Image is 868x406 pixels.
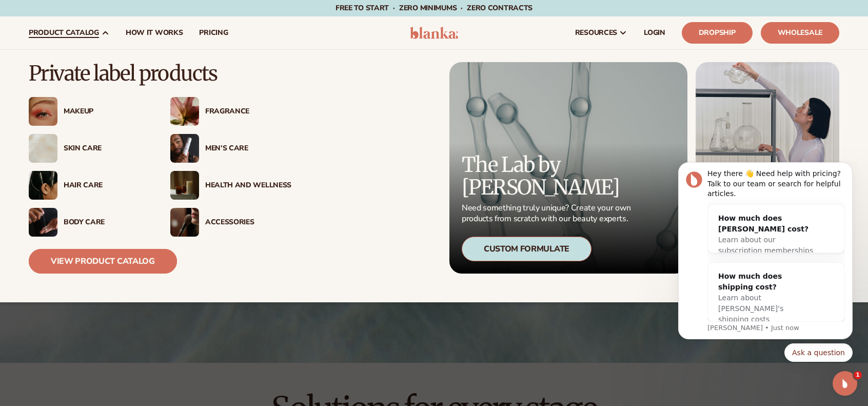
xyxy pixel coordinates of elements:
[64,218,150,227] div: Body Care
[205,107,291,116] div: Fragrance
[462,153,634,199] p: The Lab by [PERSON_NAME]
[205,181,291,190] div: Health And Wellness
[205,218,291,227] div: Accessories
[29,97,150,126] a: Female with glitter eye makeup. Makeup
[644,29,665,37] span: LOGIN
[833,371,857,396] iframe: Intercom live chat
[64,181,150,190] div: Hair Care
[636,16,674,49] a: LOGIN
[29,134,57,163] img: Cream moisturizer swatch.
[205,144,291,153] div: Men’s Care
[336,3,532,13] span: Free to start · ZERO minimums · ZERO contracts
[29,62,291,85] p: Private label products
[199,29,228,37] span: pricing
[449,62,687,274] a: Microscopic product formula. The Lab by [PERSON_NAME] Need something truly unique? Create your ow...
[191,16,236,49] a: pricing
[761,22,839,44] a: Wholesale
[567,16,636,49] a: resources
[575,29,617,37] span: resources
[462,237,591,261] div: Custom Formulate
[29,97,57,126] img: Female with glitter eye makeup.
[170,171,291,200] a: Candles and incense on table. Health And Wellness
[126,29,183,37] span: How It Works
[29,134,150,163] a: Cream moisturizer swatch. Skin Care
[64,107,150,116] div: Makeup
[29,249,177,274] a: View Product Catalog
[170,97,199,126] img: Pink blooming flower.
[170,97,291,126] a: Pink blooming flower. Fragrance
[170,208,291,237] a: Female with makeup brush. Accessories
[29,171,57,200] img: Female hair pulled back with clips.
[29,171,150,200] a: Female hair pulled back with clips. Hair Care
[64,144,150,153] div: Skin Care
[410,27,459,39] img: logo
[29,208,57,237] img: Male hand applying moisturizer.
[682,22,753,44] a: Dropship
[854,371,862,379] span: 1
[663,160,868,401] iframe: Intercom notifications message
[696,62,839,274] img: Female in lab with equipment.
[21,16,117,49] a: product catalog
[170,208,199,237] img: Female with makeup brush.
[170,171,199,200] img: Candles and incense on table.
[29,208,150,237] a: Male hand applying moisturizer. Body Care
[117,16,191,49] a: How It Works
[170,134,291,163] a: Male holding moisturizer bottle. Men’s Care
[462,203,634,224] p: Need something truly unique? Create your own products from scratch with our beauty experts.
[29,29,99,37] span: product catalog
[170,134,199,163] img: Male holding moisturizer bottle.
